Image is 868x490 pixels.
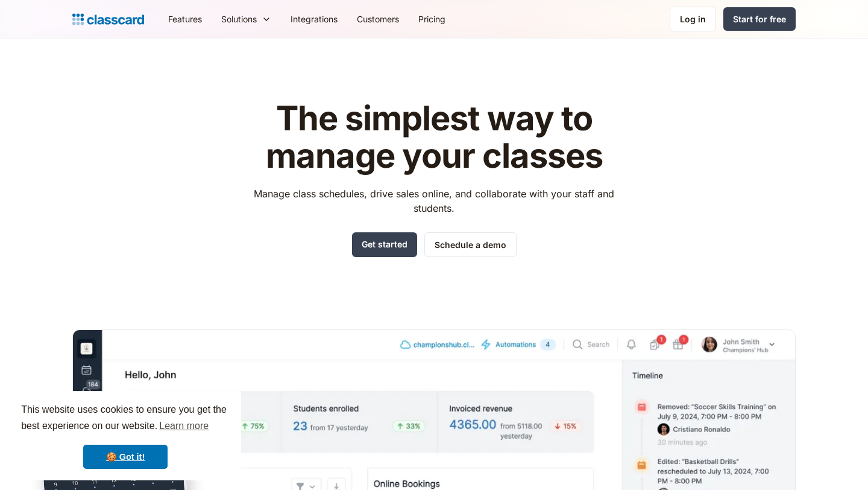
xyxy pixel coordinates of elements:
h1: The simplest way to manage your classes [243,100,626,174]
span: This website uses cookies to ensure you get the best experience on our website. [21,402,230,435]
div: Solutions [212,5,281,33]
a: Customers [347,5,409,33]
a: Logo [72,11,144,28]
div: Log in [680,13,706,25]
div: cookieconsent [10,391,241,480]
a: Start for free [723,7,796,31]
p: Manage class schedules, drive sales online, and collaborate with your staff and students. [243,186,626,215]
div: Start for free [733,13,786,25]
div: Solutions [221,13,257,25]
a: Schedule a demo [424,232,517,257]
a: Get started [352,232,417,257]
a: dismiss cookie message [83,445,168,469]
a: learn more about cookies [157,417,210,435]
a: Log in [670,7,716,31]
a: Features [159,5,212,33]
a: Pricing [409,5,455,33]
a: Integrations [281,5,347,33]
